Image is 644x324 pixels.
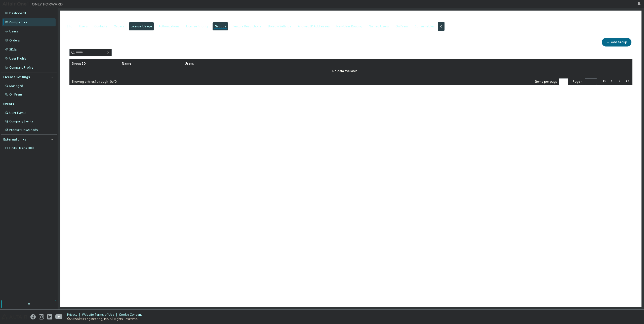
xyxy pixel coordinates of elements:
div: Events [3,102,14,106]
div: Named Users [369,24,389,28]
span: Items per page [535,78,568,85]
div: Privacy [67,313,82,317]
div: License Priority [186,24,208,28]
div: Product Downloads [9,128,38,132]
div: Company Profile [9,66,33,70]
img: facebook.svg [30,314,36,319]
div: User Profile [9,57,26,61]
div: License Settings [3,75,30,79]
div: Allowed IP Addresses [298,24,330,28]
div: Dashboard [9,11,26,15]
div: Authorizations [158,24,180,28]
div: Companies [9,20,27,24]
div: Orders [9,38,20,42]
div: Website Terms of Use [82,313,119,317]
p: © 2025 Altair Engineering, Inc. All Rights Reserved. [67,317,145,321]
div: New User Routing [336,24,362,28]
div: External Links [3,137,26,142]
span: Analog Devices Inc - 109559 [63,14,131,21]
img: altair_logo.svg [2,314,27,319]
div: On Prem [9,92,22,97]
img: youtube.svg [55,314,63,319]
div: Groups [215,24,226,28]
div: Users [9,29,18,33]
div: Orders [114,24,124,28]
div: Cookie Consent [119,313,145,317]
span: Units Usage BI [9,146,34,150]
div: Users [185,59,618,67]
button: Add Group [602,38,631,47]
div: Consumables [415,24,435,28]
div: SKUs [9,48,17,52]
div: Feature Restrictions [233,24,261,28]
img: Altair One [3,2,65,7]
div: Name [122,59,181,67]
div: User Events [9,111,26,115]
div: Info [67,24,72,28]
img: linkedin.svg [47,314,52,319]
span: Groups (0) [69,39,95,46]
span: Showing entries 1 through 10 of 0 [72,79,116,84]
div: Managed [9,84,23,88]
div: Users [79,24,88,28]
div: On Prem [395,24,408,28]
div: Contacts [94,24,107,28]
td: No data available [69,67,620,75]
div: Company Events [9,119,33,123]
div: Group ID [71,59,118,67]
div: License Usage [131,24,152,28]
img: instagram.svg [39,314,44,319]
button: 10 [560,80,567,84]
div: Borrow Settings [268,24,291,28]
span: Page n. [573,78,597,85]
